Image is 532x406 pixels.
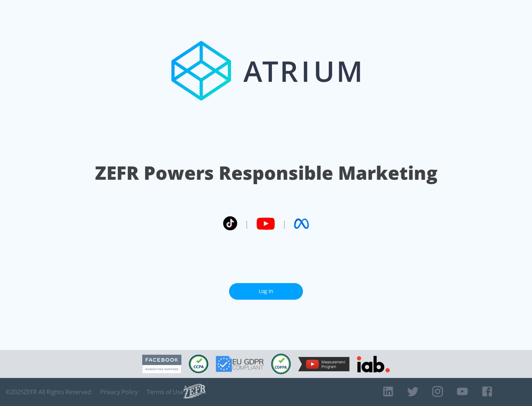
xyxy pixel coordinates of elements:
img: CCPA Compliant [189,355,208,373]
h1: ZEFR Powers Responsible Marketing [95,160,437,186]
span: © 2025 ZEFR All Rights Reserved [6,388,91,396]
img: GDPR Compliant [216,356,264,372]
a: Terms of Use [147,388,184,396]
span: | [282,218,287,229]
img: COPPA Compliant [271,354,291,374]
span: | [245,218,249,229]
a: Log In [229,283,303,300]
a: Privacy Policy [100,388,138,396]
img: YouTube Measurement Program [298,357,349,371]
img: IAB [357,356,390,372]
img: Facebook Marketing Partner [142,355,181,374]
